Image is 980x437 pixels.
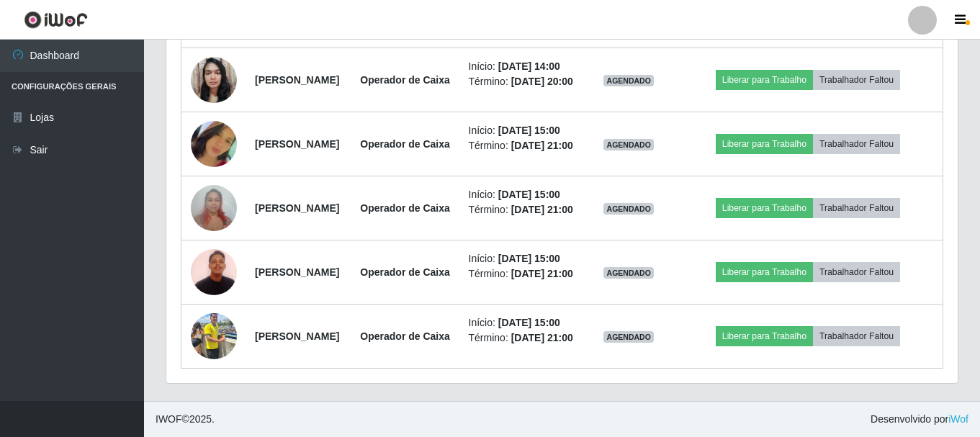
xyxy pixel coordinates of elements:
button: Liberar para Trabalho [716,70,813,90]
img: 1680605937506.jpeg [191,103,237,185]
time: [DATE] 15:00 [498,189,560,200]
span: AGENDADO [603,203,654,215]
span: IWOF [156,413,182,425]
strong: Operador de Caixa [360,74,450,86]
button: Liberar para Trabalho [716,198,813,218]
a: iWof [948,413,968,425]
strong: Operador de Caixa [360,138,450,150]
time: [DATE] 21:00 [511,204,573,215]
time: [DATE] 15:00 [498,125,560,136]
strong: [PERSON_NAME] [255,266,339,278]
strong: Operador de Caixa [360,266,450,278]
time: [DATE] 21:00 [511,268,573,279]
button: Liberar para Trabalho [716,134,813,154]
button: Liberar para Trabalho [716,326,813,346]
button: Trabalhador Faltou [813,326,900,346]
strong: Operador de Caixa [360,202,450,214]
li: Término: [469,202,576,217]
strong: [PERSON_NAME] [255,74,339,86]
img: 1748380759498.jpeg [191,305,237,366]
span: AGENDADO [603,139,654,150]
time: [DATE] 15:00 [498,253,560,264]
strong: Operador de Caixa [360,330,450,342]
img: 1722880664865.jpeg [191,177,237,238]
time: [DATE] 14:00 [498,60,560,72]
strong: [PERSON_NAME] [255,202,339,214]
span: AGENDADO [603,75,654,86]
time: [DATE] 20:00 [511,76,573,87]
span: © 2025 . [156,412,215,427]
button: Liberar para Trabalho [716,262,813,282]
button: Trabalhador Faltou [813,70,900,90]
span: AGENDADO [603,267,654,279]
li: Início: [469,187,576,202]
li: Início: [469,315,576,330]
li: Término: [469,330,576,346]
time: [DATE] 15:00 [498,317,560,328]
li: Início: [469,251,576,266]
button: Trabalhador Faltou [813,198,900,218]
img: CoreUI Logo [24,11,88,29]
time: [DATE] 21:00 [511,140,573,151]
time: [DATE] 21:00 [511,332,573,343]
li: Término: [469,138,576,153]
strong: [PERSON_NAME] [255,330,339,342]
img: 1736008247371.jpeg [191,49,237,110]
span: AGENDADO [603,331,654,343]
li: Término: [469,266,576,281]
li: Início: [469,123,576,138]
button: Trabalhador Faltou [813,262,900,282]
li: Início: [469,59,576,74]
span: Desenvolvido por [871,412,968,427]
img: 1739110022249.jpeg [191,241,237,302]
li: Término: [469,74,576,89]
strong: [PERSON_NAME] [255,138,339,150]
button: Trabalhador Faltou [813,134,900,154]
